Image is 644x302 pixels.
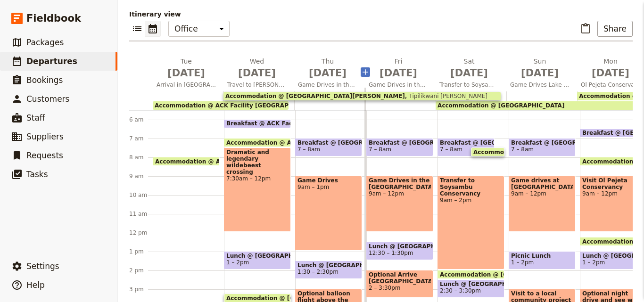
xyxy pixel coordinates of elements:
[26,75,63,85] span: Bookings
[129,191,153,199] div: 10 am
[26,280,45,290] span: Help
[129,135,153,142] div: 7 am
[223,92,501,100] div: Accommodation @ [GEOGRAPHIC_DATA][PERSON_NAME]Tipilikwani [PERSON_NAME]
[26,261,59,271] span: Settings
[224,251,291,269] div: Lunch @ [GEOGRAPHIC_DATA][PERSON_NAME]1 – 2pm
[153,101,289,110] div: Accommodation @ ACK Facility [GEOGRAPHIC_DATA]
[129,172,153,180] div: 9 am
[297,184,360,190] span: 9am – 1pm
[129,9,633,19] p: Itinerary view
[129,210,153,218] div: 11 am
[157,66,216,80] span: [DATE]
[226,120,377,127] span: Breakfast @ ACK Facility [GEOGRAPHIC_DATA]
[153,81,220,89] span: Arrival in [GEOGRAPHIC_DATA]
[157,57,216,80] h2: Tue
[153,57,223,91] button: Tue [DATE]Arrival in [GEOGRAPHIC_DATA]
[297,139,360,146] span: Breakfast @ [GEOGRAPHIC_DATA][PERSON_NAME]
[153,157,220,166] div: Accommodation @ ACK Facility [GEOGRAPHIC_DATA]
[226,253,289,259] span: Lunch @ [GEOGRAPHIC_DATA][PERSON_NAME]
[226,295,410,301] span: Accommodation @ [GEOGRAPHIC_DATA][PERSON_NAME]
[295,261,362,279] div: Lunch @ [GEOGRAPHIC_DATA][PERSON_NAME]1:30 – 2:30pm
[295,138,362,156] div: Breakfast @ [GEOGRAPHIC_DATA][PERSON_NAME]7 – 8am
[224,119,291,128] div: Breakfast @ ACK Facility [GEOGRAPHIC_DATA]
[155,158,326,164] span: Accommodation @ ACK Facility [GEOGRAPHIC_DATA]
[227,66,287,80] span: [DATE]
[297,262,360,269] span: Lunch @ [GEOGRAPHIC_DATA][PERSON_NAME]
[26,57,77,66] span: Departures
[129,267,153,274] div: 2 pm
[297,269,339,275] span: 1:30 – 2:30pm
[226,139,397,146] span: Accommodation @ ACK Facility [GEOGRAPHIC_DATA]
[26,151,63,160] span: Requests
[295,176,362,251] div: Game Drives9am – 1pm
[129,21,145,37] button: List view
[155,102,322,109] span: Accommodation @ ACK Facility [GEOGRAPHIC_DATA]
[26,11,81,25] span: Fieldbook
[226,149,289,175] span: Dramatic and legendary wildebeest crossing
[224,138,291,147] div: Accommodation @ ACK Facility [GEOGRAPHIC_DATA]
[224,147,291,232] div: Dramatic and legendary wildebeest crossing7:30am – 12pm
[129,248,153,255] div: 1 pm
[129,286,153,293] div: 3 pm
[145,21,161,37] button: Calendar view
[129,229,153,237] div: 12 pm
[26,38,64,47] span: Packages
[129,154,153,161] div: 8 am
[226,175,289,182] span: 7:30am – 12pm
[26,113,45,122] span: Staff
[223,57,294,91] button: Wed [DATE]Travel to [PERSON_NAME]
[223,81,290,89] span: Travel to [PERSON_NAME]
[129,116,153,123] div: 6 am
[297,177,360,184] span: Game Drives
[26,132,64,141] span: Suppliers
[26,170,48,179] span: Tasks
[297,146,320,153] span: 7 – 8am
[227,57,287,80] h2: Wed
[226,259,249,266] span: 1 – 2pm
[26,94,69,104] span: Customers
